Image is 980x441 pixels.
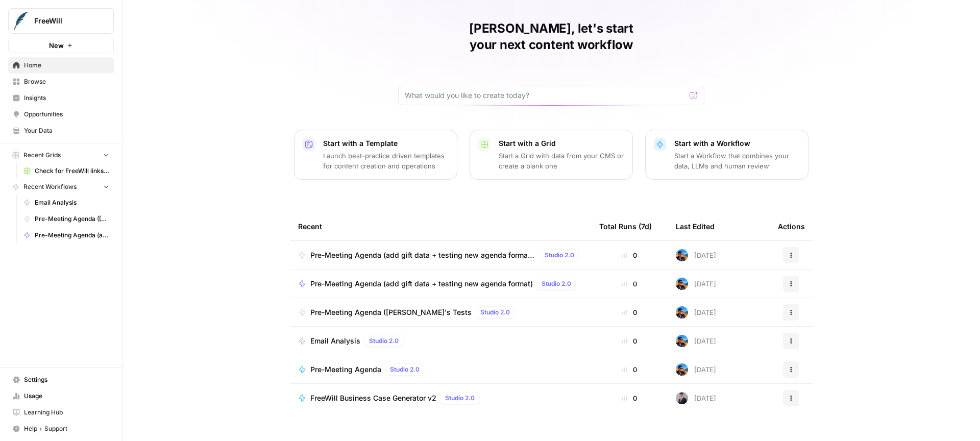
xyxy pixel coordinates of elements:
a: FreeWill Business Case Generator v2Studio 2.0 [298,392,583,404]
button: Start with a GridStart a Grid with data from your CMS or create a blank one [470,130,633,180]
span: FreeWill Business Case Generator v2 [310,393,436,403]
div: 0 [599,364,659,375]
a: Settings [8,372,114,388]
p: Start with a Grid [499,138,624,149]
span: New [49,40,64,51]
span: Studio 2.0 [545,251,574,260]
div: 0 [599,279,659,289]
a: Opportunities [8,106,114,122]
span: Browse [24,77,109,86]
span: Email Analysis [310,336,360,346]
a: Email Analysis [19,194,114,211]
a: Pre-Meeting AgendaStudio 2.0 [298,363,583,376]
div: [DATE] [676,278,716,290]
div: [DATE] [676,306,716,318]
input: What would you like to create today? [405,90,685,101]
img: guc7rct96eu9q91jrjlizde27aab [676,249,688,261]
span: Pre-Meeting Agenda ([PERSON_NAME]'s Tests [310,307,472,317]
button: Workspace: FreeWill [8,8,114,34]
span: Check for FreeWill links on partner's external website [35,166,109,176]
p: Start a Grid with data from your CMS or create a blank one [499,151,624,171]
a: Pre-Meeting Agenda (add gift data + testing new agenda format) (Will's Test)Studio 2.0 [298,249,583,261]
span: Studio 2.0 [445,394,475,403]
span: Studio 2.0 [542,279,571,288]
span: Recent Workflows [23,182,77,191]
div: Recent [298,212,583,240]
span: Learning Hub [24,408,109,417]
img: 7iywmhujuwbtkn7cz9j8dub3fx6c [676,392,688,404]
span: Pre-Meeting Agenda [310,364,381,375]
div: [DATE] [676,392,716,404]
span: Settings [24,375,109,384]
p: Start with a Template [323,138,449,149]
img: guc7rct96eu9q91jrjlizde27aab [676,278,688,290]
button: Start with a TemplateLaunch best-practice driven templates for content creation and operations [294,130,457,180]
button: Recent Workflows [8,179,114,194]
a: Learning Hub [8,404,114,421]
a: Email AnalysisStudio 2.0 [298,335,583,347]
img: guc7rct96eu9q91jrjlizde27aab [676,306,688,318]
p: Start with a Workflow [674,138,800,149]
span: Help + Support [24,424,109,433]
span: Studio 2.0 [390,365,420,374]
div: [DATE] [676,249,716,261]
button: Recent Grids [8,148,114,163]
div: 0 [599,250,659,260]
span: Pre-Meeting Agenda (add gift data + testing new agenda format) [310,279,533,289]
span: Opportunities [24,110,109,119]
div: [DATE] [676,363,716,376]
span: Home [24,61,109,70]
span: Email Analysis [35,198,109,207]
span: Pre-Meeting Agenda ([PERSON_NAME]'s Tests [35,214,109,224]
div: Actions [778,212,805,240]
p: Start a Workflow that combines your data, LLMs and human review [674,151,800,171]
div: [DATE] [676,335,716,347]
a: Pre-Meeting Agenda (add gift data + testing new agenda format) [19,227,114,243]
div: Total Runs (7d) [599,212,652,240]
a: Your Data [8,122,114,139]
img: FreeWill Logo [12,12,30,30]
h1: [PERSON_NAME], let's start your next content workflow [398,20,704,53]
a: Insights [8,90,114,106]
a: Home [8,57,114,73]
a: Pre-Meeting Agenda (add gift data + testing new agenda format)Studio 2.0 [298,278,583,290]
span: FreeWill [34,16,96,26]
a: Pre-Meeting Agenda ([PERSON_NAME]'s TestsStudio 2.0 [298,306,583,318]
div: 0 [599,393,659,403]
a: Browse [8,73,114,90]
span: Your Data [24,126,109,135]
span: Studio 2.0 [369,336,399,346]
button: New [8,38,114,53]
a: Usage [8,388,114,404]
div: 0 [599,336,659,346]
a: Check for FreeWill links on partner's external website [19,163,114,179]
span: Pre-Meeting Agenda (add gift data + testing new agenda format) (Will's Test) [310,250,536,260]
img: guc7rct96eu9q91jrjlizde27aab [676,363,688,376]
span: Insights [24,93,109,103]
a: Pre-Meeting Agenda ([PERSON_NAME]'s Tests [19,211,114,227]
span: Studio 2.0 [480,308,510,317]
button: Start with a WorkflowStart a Workflow that combines your data, LLMs and human review [645,130,808,180]
div: 0 [599,307,659,317]
img: guc7rct96eu9q91jrjlizde27aab [676,335,688,347]
span: Recent Grids [23,151,61,160]
span: Usage [24,391,109,401]
div: Last Edited [676,212,715,240]
span: Pre-Meeting Agenda (add gift data + testing new agenda format) [35,231,109,240]
p: Launch best-practice driven templates for content creation and operations [323,151,449,171]
button: Help + Support [8,421,114,437]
